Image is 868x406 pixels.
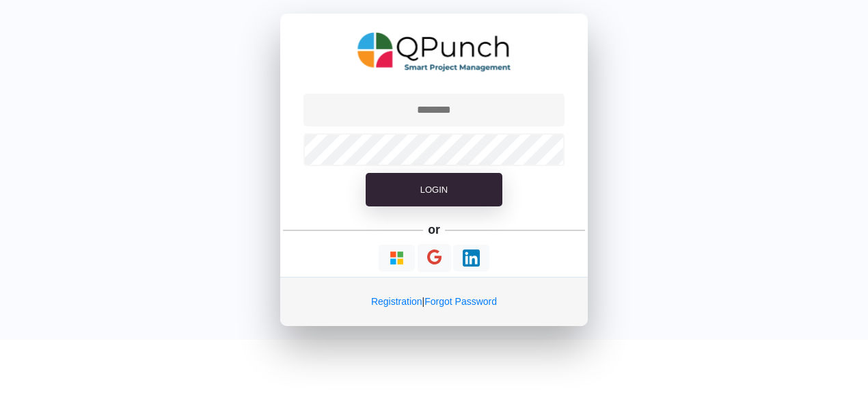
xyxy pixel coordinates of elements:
[366,173,502,207] button: Login
[420,185,448,195] span: Login
[463,249,480,267] img: Loading...
[379,245,415,271] button: Continue With Microsoft Azure
[357,27,511,77] img: QPunch
[388,249,405,267] img: Loading...
[280,277,588,326] div: |
[453,245,489,271] button: Continue With LinkedIn
[426,220,443,239] h5: or
[371,296,422,307] a: Registration
[424,296,497,307] a: Forgot Password
[418,244,451,272] button: Continue With Google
